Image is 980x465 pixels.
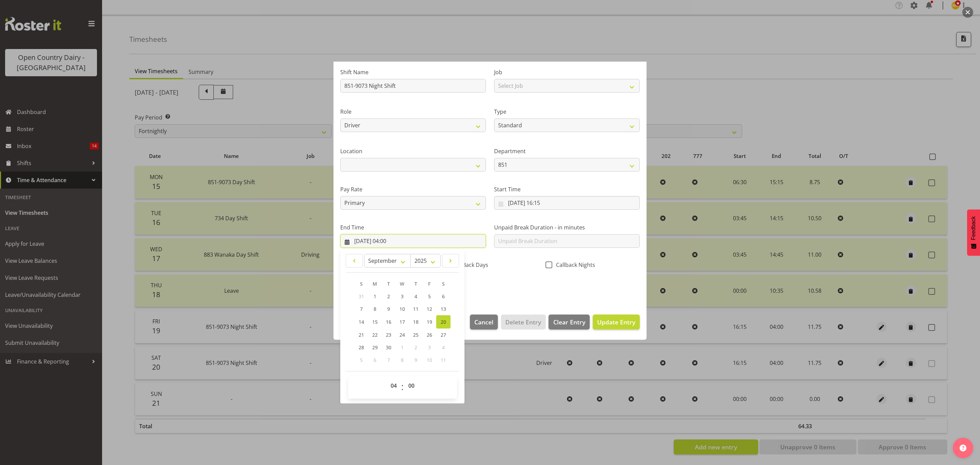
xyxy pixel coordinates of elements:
[387,293,390,300] span: 2
[414,357,417,363] span: 9
[552,261,595,268] span: Callback Nights
[387,306,390,312] span: 9
[355,328,368,341] a: 21
[414,280,417,287] span: T
[382,315,395,328] a: 16
[395,328,409,341] a: 24
[553,318,585,326] span: Clear Entry
[970,216,977,240] span: Feedback
[427,319,432,325] span: 19
[401,293,404,300] span: 3
[427,306,432,312] span: 12
[441,306,446,312] span: 13
[470,315,498,330] button: Cancel
[409,315,423,328] a: 18
[399,332,405,338] span: 24
[382,290,395,303] a: 2
[355,315,368,328] a: 14
[382,328,395,341] a: 23
[359,344,364,351] span: 28
[382,303,395,315] a: 9
[340,108,486,116] label: Role
[413,332,419,338] span: 25
[374,306,376,312] span: 8
[414,344,417,351] span: 2
[442,280,445,287] span: S
[501,315,545,330] button: Delete Entry
[428,280,430,287] span: F
[436,315,451,328] a: 20
[401,344,404,351] span: 1
[423,303,436,315] a: 12
[359,293,364,300] span: 31
[549,315,589,330] button: Clear Entry
[423,315,436,328] a: 19
[441,332,446,338] span: 27
[355,303,368,315] a: 7
[967,209,980,256] button: Feedback - Show survey
[428,344,431,351] span: 3
[409,290,423,303] a: 4
[359,319,364,325] span: 14
[401,357,404,363] span: 8
[494,196,640,210] input: Click to select...
[360,280,363,287] span: S
[494,185,640,193] label: Start Time
[494,147,640,155] label: Department
[414,293,417,300] span: 4
[428,293,431,300] span: 5
[368,290,382,303] a: 1
[340,68,486,76] label: Shift Name
[395,290,409,303] a: 3
[386,332,391,338] span: 23
[442,293,445,300] span: 6
[436,303,451,315] a: 13
[360,357,363,363] span: 5
[340,223,486,231] label: End Time
[413,319,419,325] span: 18
[441,319,446,325] span: 20
[436,290,451,303] a: 6
[372,344,378,351] span: 29
[593,315,640,330] button: Update Entry
[474,318,493,326] span: Cancel
[359,332,364,338] span: 21
[386,319,391,325] span: 16
[441,357,446,363] span: 11
[395,315,409,328] a: 17
[494,234,640,248] input: Unpaid Break Duration
[505,318,541,326] span: Delete Entry
[340,147,486,155] label: Location
[372,332,378,338] span: 22
[374,357,376,363] span: 6
[427,332,432,338] span: 26
[374,293,376,300] span: 1
[360,306,363,312] span: 7
[340,79,486,93] input: Shift Name
[387,280,390,287] span: T
[387,357,390,363] span: 7
[436,328,451,341] a: 27
[494,108,640,116] label: Type
[399,319,405,325] span: 17
[340,185,486,193] label: Pay Rate
[368,315,382,328] a: 15
[340,234,486,248] input: Click to select...
[413,306,419,312] span: 11
[400,280,404,287] span: W
[450,261,488,268] span: CallBack Days
[401,379,404,396] span: :
[409,303,423,315] a: 11
[960,445,966,451] img: help-xxl-2.png
[423,290,436,303] a: 5
[494,223,640,231] label: Unpaid Break Duration - in minutes
[442,344,445,351] span: 4
[382,341,395,354] a: 30
[409,328,423,341] a: 25
[427,357,432,363] span: 10
[355,341,368,354] a: 28
[494,68,640,76] label: Job
[368,328,382,341] a: 22
[386,344,391,351] span: 30
[423,328,436,341] a: 26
